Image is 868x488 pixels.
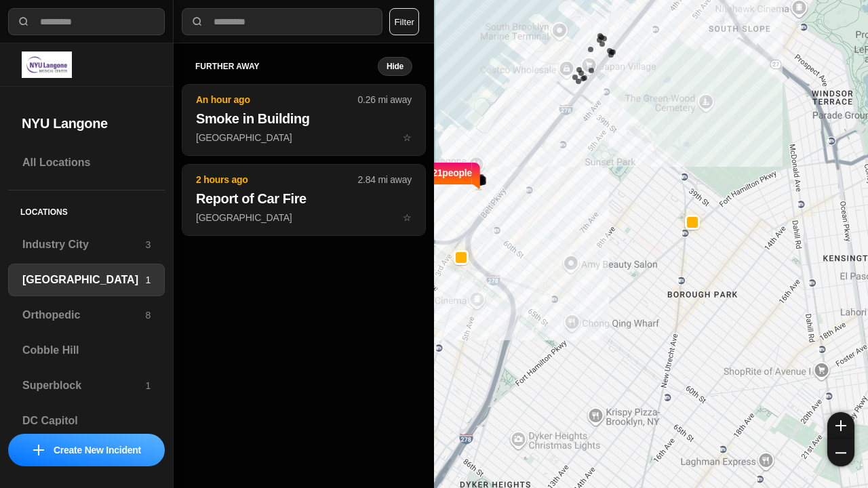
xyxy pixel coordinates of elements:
p: 3 [145,238,151,251]
h3: Superblock [22,378,145,394]
img: logo [22,52,72,78]
button: iconCreate New Incident [8,434,165,466]
img: search [191,15,204,28]
a: Orthopedic8 [8,299,165,331]
p: 1 [145,273,151,287]
a: Industry City3 [8,228,165,261]
img: zoom-out [835,447,846,458]
h2: Smoke in Building [196,109,412,128]
img: zoom-in [835,420,846,431]
button: zoom-out [827,439,854,466]
a: 2 hours ago2.84 mi awayReport of Car Fire[GEOGRAPHIC_DATA]star [182,211,426,223]
p: 8 [145,308,151,322]
h3: Industry City [22,237,145,253]
h5: Locations [8,190,165,228]
button: 2 hours ago2.84 mi awayReport of Car Fire[GEOGRAPHIC_DATA]star [182,164,426,236]
p: 2.84 mi away [358,173,412,186]
span: star [403,212,412,223]
h3: All Locations [22,155,151,171]
button: zoom-in [827,412,854,439]
p: An hour ago [196,93,358,106]
p: 1 [145,379,151,392]
h2: Report of Car Fire [196,189,412,208]
p: [GEOGRAPHIC_DATA] [196,211,412,224]
h2: NYU Langone [22,114,151,133]
a: DC Capitol [8,405,165,437]
a: [GEOGRAPHIC_DATA]1 [8,264,165,296]
h3: [GEOGRAPHIC_DATA] [22,272,145,288]
button: Filter [389,8,419,35]
small: Hide [387,61,403,72]
button: Hide [378,57,412,76]
h5: further away [195,61,378,72]
h3: Orthopedic [22,307,145,323]
p: 421 people [427,166,472,196]
h3: DC Capitol [22,413,151,429]
p: 2 hours ago [196,173,358,186]
a: Cobble Hill [8,334,165,367]
a: An hour ago0.26 mi awaySmoke in Building[GEOGRAPHIC_DATA]star [182,131,426,143]
span: star [403,132,412,143]
a: Superblock1 [8,369,165,402]
img: notch [472,161,482,190]
button: An hour ago0.26 mi awaySmoke in Building[GEOGRAPHIC_DATA]star [182,84,426,156]
img: search [17,15,31,28]
img: icon [33,445,44,455]
h3: Cobble Hill [22,342,151,359]
p: [GEOGRAPHIC_DATA] [196,131,412,144]
p: 0.26 mi away [358,93,412,106]
p: Create New Incident [54,443,141,457]
a: All Locations [8,146,165,179]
